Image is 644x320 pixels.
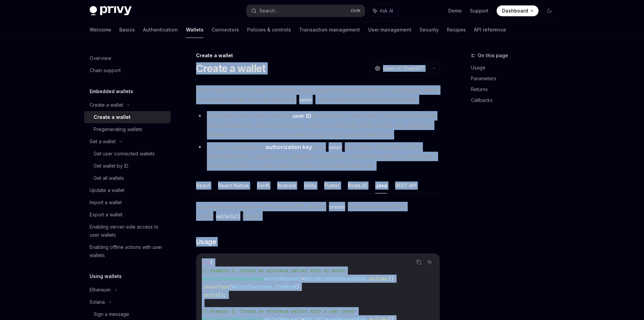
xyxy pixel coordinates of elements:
h5: Embedded wallets [90,87,133,95]
a: Demo [448,7,462,14]
a: Import a wallet [84,196,171,209]
a: Get wallet by ID [84,160,171,172]
a: Enabling offline actions with user wallets [84,241,171,261]
a: API reference [474,22,506,38]
strong: authorization key [265,144,312,150]
a: Usage [471,62,560,73]
button: Unity [304,177,316,193]
h5: Using wallets [90,272,122,280]
a: Wallets [186,22,204,38]
div: Get wallet by ID [94,162,128,170]
span: . [202,284,205,290]
a: Support [470,7,488,14]
span: // Example 2: Create an ethereum wallet with a user owner [202,308,356,314]
button: Flutter [324,177,340,193]
a: Parameters [471,73,560,84]
a: Export a wallet [84,209,171,221]
button: Toggle dark mode [544,5,555,16]
div: Update a wallet [90,186,124,194]
div: Create a wallet [94,113,130,121]
button: Swift [257,177,269,193]
span: (); [218,292,226,298]
div: Overview [90,54,111,62]
code: owner [326,144,345,151]
button: React [196,177,210,193]
code: owner [296,96,315,104]
a: User management [368,22,411,38]
div: Create a wallet [90,101,123,109]
button: REST API [395,177,416,193]
code: create [326,203,348,211]
a: Enabling server-side access to user wallets [84,221,171,241]
button: Java [375,177,387,193]
a: Transaction management [299,22,360,38]
span: { [210,259,213,265]
span: builder [369,276,388,282]
span: . [272,284,275,290]
a: Policies & controls [247,22,291,38]
div: Solana [90,298,105,306]
a: Overview [84,52,171,64]
a: Update a wallet [84,184,171,196]
span: build [205,292,218,298]
div: Pregenerating wallets [94,125,142,133]
span: chainType [205,284,229,290]
span: WalletCreateRequestBody [202,276,264,282]
a: Pregenerating wallets [84,123,171,135]
a: Basics [119,22,135,38]
span: . [202,292,205,298]
a: Dashboard [497,5,539,16]
a: Callbacks [471,95,560,106]
a: Create a wallet [84,111,171,123]
span: . [367,276,369,282]
a: Recipes [447,22,466,38]
span: walletRequest1 [264,276,302,282]
span: Open in ChatGPT [383,65,424,72]
li: Or, you can specify an as an on a wallet. The holder of the authorization key, typically your app... [196,142,440,171]
a: Welcome [90,22,111,38]
span: try [202,259,210,265]
span: Dashboard [502,7,528,14]
div: Chain support [90,66,121,74]
a: Connectors [212,22,239,38]
a: Chain support [84,64,171,77]
a: Authentication [143,22,178,38]
strong: user ID [292,112,311,119]
button: NodeJS [348,177,367,193]
a: Get all wallets [84,172,171,184]
span: ETHEREUM [275,284,296,290]
a: Returns [471,84,560,95]
div: Get user connected wallets [94,150,155,158]
span: WalletCreateRequestBody [305,276,367,282]
div: Get a wallet [90,137,116,146]
span: Ask AI [380,7,393,14]
button: Open in ChatGPT [371,63,428,74]
span: WalletChainType [232,284,272,290]
div: Enabling server-side access to user wallets [90,223,167,239]
button: React Native [218,177,249,193]
button: Ask AI [368,5,398,17]
span: On this page [478,51,508,60]
div: Enabling offline actions with user wallets [90,243,167,259]
div: Create a wallet [196,52,440,59]
div: Search... [259,7,278,15]
img: dark logo [90,6,132,16]
span: ( [229,284,232,290]
button: Ask AI [425,258,434,266]
li: To create a user wallet, specify a as an owner of the wallet. This ensures only the authenticated... [196,111,440,140]
a: Security [420,22,439,38]
button: Android [277,177,296,193]
span: // Example 1: Create an ethereum wallet with no owner [202,268,345,274]
div: Ethereum [90,286,111,294]
code: wallets() [213,213,243,220]
span: = [302,276,305,282]
div: Sign a message [94,310,129,318]
button: Search...CtrlK [246,5,365,17]
span: Usage [196,237,216,247]
div: Get all wallets [94,174,124,182]
div: Import a wallet [90,198,122,207]
span: To create a new wallet with the Java SDK, use the method from the Privy client’s helper: [196,202,440,221]
span: Ctrl K [351,8,361,14]
button: Copy the contents from the code block [414,258,423,266]
span: ) [296,284,299,290]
